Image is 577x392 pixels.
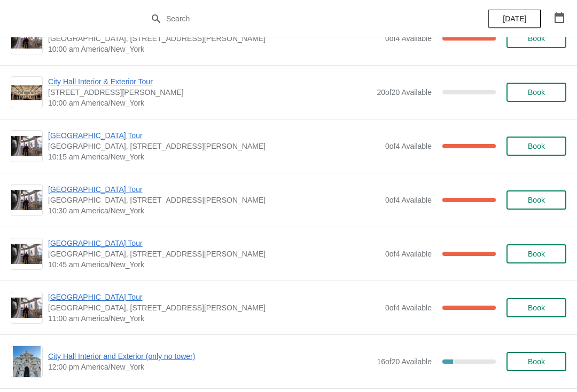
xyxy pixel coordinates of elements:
span: [GEOGRAPHIC_DATA] Tour [48,238,380,249]
input: Search [166,9,433,28]
span: 0 of 4 Available [385,250,432,258]
span: 20 of 20 Available [377,88,432,97]
button: Book [506,83,566,102]
button: Book [506,190,566,210]
img: City Hall Tower Tour | City Hall Visitor Center, 1400 John F Kennedy Boulevard Suite 121, Philade... [11,244,42,265]
span: [GEOGRAPHIC_DATA], [STREET_ADDRESS][PERSON_NAME] [48,249,380,259]
span: City Hall Interior & Exterior Tour [48,76,371,87]
span: 0 of 4 Available [385,34,432,43]
button: Book [506,352,566,371]
img: City Hall Interior and Exterior (only no tower) | | 12:00 pm America/New_York [13,346,41,377]
span: City Hall Interior and Exterior (only no tower) [48,351,371,362]
span: Book [528,357,545,366]
span: Book [528,250,545,258]
span: [GEOGRAPHIC_DATA], [STREET_ADDRESS][PERSON_NAME] [48,302,380,313]
span: [GEOGRAPHIC_DATA], [STREET_ADDRESS][PERSON_NAME] [48,33,380,44]
img: City Hall Tower Tour | City Hall Visitor Center, 1400 John F Kennedy Boulevard Suite 121, Philade... [11,190,42,211]
img: City Hall Interior & Exterior Tour | 1400 John F Kennedy Boulevard, Suite 121, Philadelphia, PA, ... [11,85,42,100]
span: [STREET_ADDRESS][PERSON_NAME] [48,87,371,98]
span: Book [528,88,545,97]
button: Book [506,29,566,48]
button: [DATE] [488,9,541,28]
span: [GEOGRAPHIC_DATA] Tour [48,184,380,195]
span: 10:45 am America/New_York [48,259,380,270]
span: 0 of 4 Available [385,142,432,150]
span: 10:15 am America/New_York [48,151,380,162]
button: Book [506,298,566,317]
span: 0 of 4 Available [385,303,432,312]
span: 16 of 20 Available [377,357,432,366]
span: 10:00 am America/New_York [48,98,371,108]
span: [GEOGRAPHIC_DATA], [STREET_ADDRESS][PERSON_NAME] [48,141,380,151]
span: Book [528,196,545,204]
span: 10:00 am America/New_York [48,44,380,54]
span: 10:30 am America/New_York [48,205,380,216]
button: Book [506,137,566,156]
span: 12:00 pm America/New_York [48,362,371,372]
span: [DATE] [503,14,526,23]
span: [GEOGRAPHIC_DATA], [STREET_ADDRESS][PERSON_NAME] [48,195,380,205]
span: [GEOGRAPHIC_DATA] Tour [48,130,380,141]
span: [GEOGRAPHIC_DATA] Tour [48,292,380,302]
img: City Hall Tower Tour | City Hall Visitor Center, 1400 John F Kennedy Boulevard Suite 121, Philade... [11,298,42,318]
span: Book [528,142,545,150]
span: Book [528,34,545,43]
span: Book [528,303,545,312]
img: City Hall Tower Tour | City Hall Visitor Center, 1400 John F Kennedy Boulevard Suite 121, Philade... [11,28,42,49]
span: 0 of 4 Available [385,196,432,204]
button: Book [506,244,566,263]
span: 11:00 am America/New_York [48,313,380,324]
img: City Hall Tower Tour | City Hall Visitor Center, 1400 John F Kennedy Boulevard Suite 121, Philade... [11,136,42,157]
